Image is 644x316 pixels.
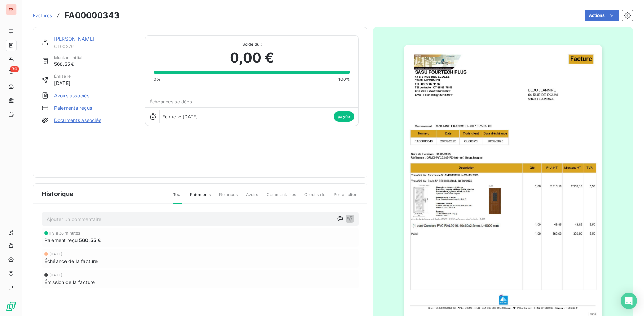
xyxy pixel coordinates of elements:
span: il y a 38 minutes [49,231,80,235]
span: Relances [219,192,237,203]
span: Échéance de la facture [44,258,98,265]
span: Factures [33,13,52,18]
span: 0% [154,76,161,83]
span: Échéances soldées [150,99,192,105]
span: payée [334,111,354,122]
span: 30 [10,66,19,72]
span: [DATE] [49,252,62,256]
span: Historique [42,189,74,198]
span: Commentaires [267,192,296,203]
span: Paiements [190,192,211,203]
span: Tout [173,192,182,204]
span: Paiement reçu [44,237,78,244]
span: [DATE] [54,79,71,87]
span: CL00376 [54,44,137,49]
a: Factures [33,12,52,19]
span: 0,00 € [230,47,274,68]
span: Échue le [DATE] [162,114,198,119]
h3: FA00000343 [64,9,120,22]
span: 560,55 € [79,237,101,244]
span: Solde dû : [154,41,350,47]
a: Paiements reçus [54,105,92,111]
a: Avoirs associés [54,92,89,99]
span: Avoirs [246,192,258,203]
span: [DATE] [49,273,62,277]
div: Open Intercom Messenger [621,293,637,309]
span: Émise le [54,73,71,79]
a: Documents associés [54,117,101,124]
span: Creditsafe [304,192,325,203]
button: Actions [585,10,619,21]
img: Logo LeanPay [6,301,17,312]
div: FP [6,4,17,15]
span: Portail client [334,192,359,203]
span: 560,55 € [54,61,82,68]
span: Montant initial [54,55,82,61]
a: [PERSON_NAME] [54,36,94,42]
span: 100% [338,76,350,83]
span: Émission de la facture [44,279,95,286]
